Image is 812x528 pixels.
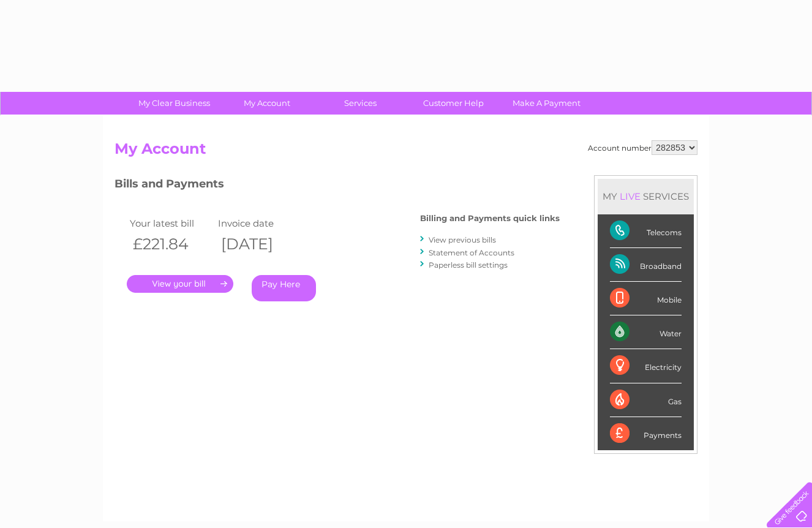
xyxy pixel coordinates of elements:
a: Pay Here [252,275,316,301]
a: Make A Payment [496,92,597,115]
a: View previous bills [429,235,496,244]
a: Statement of Accounts [429,248,514,257]
a: . [127,275,233,293]
div: Gas [610,383,682,417]
a: Services [310,92,411,115]
div: Water [610,315,682,349]
a: My Clear Business [124,92,225,115]
div: Telecoms [610,214,682,248]
td: Your latest bill [127,215,215,232]
div: LIVE [617,190,643,202]
a: Customer Help [403,92,504,115]
a: My Account [217,92,318,115]
div: Broadband [610,248,682,282]
th: [DATE] [215,232,303,257]
div: MY SERVICES [598,179,694,214]
h4: Billing and Payments quick links [420,214,560,223]
div: Electricity [610,349,682,383]
th: £221.84 [127,232,215,257]
td: Invoice date [215,215,303,232]
h3: Bills and Payments [115,175,560,197]
h2: My Account [115,140,697,164]
div: Account number [588,140,697,155]
div: Payments [610,417,682,450]
div: Mobile [610,282,682,315]
a: Paperless bill settings [429,260,508,270]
